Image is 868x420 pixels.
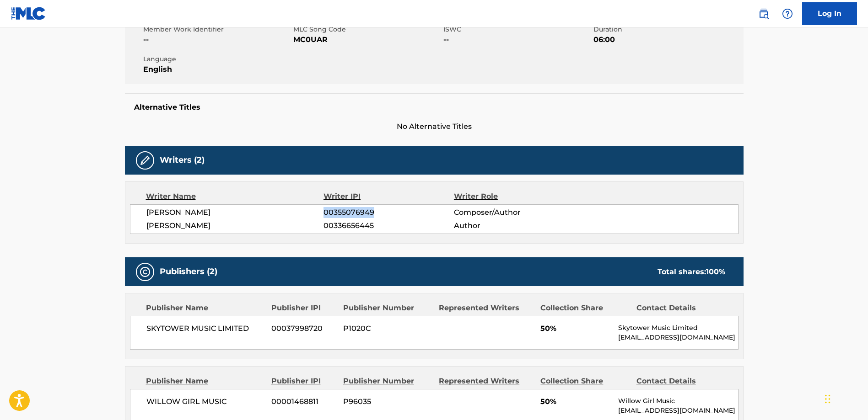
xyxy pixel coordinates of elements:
img: Publishers [140,266,151,277]
span: Duration [593,25,741,34]
span: MC0UAR [293,34,441,45]
span: WILLOW GIRL MUSIC [146,396,265,407]
span: ISWC [443,25,591,34]
iframe: Chat Widget [822,376,868,420]
div: Collection Share [540,303,629,314]
div: Publisher Number [343,303,432,314]
div: Writer Role [454,191,572,202]
div: Help [778,5,797,23]
span: English [143,64,291,75]
span: 06:00 [593,34,741,45]
a: Public Search [755,5,773,23]
p: [EMAIL_ADDRESS][DOMAIN_NAME] [618,406,738,415]
span: Language [143,54,291,64]
span: -- [143,34,291,45]
a: Log In [802,2,857,25]
span: -- [443,34,591,45]
span: Author [454,220,572,231]
img: MLC Logo [11,7,46,20]
img: search [758,8,769,19]
span: SKYTOWER MUSIC LIMITED [146,323,265,334]
span: Member Work Identifier [143,25,291,34]
div: Collection Share [540,376,629,387]
span: 100 % [706,267,725,276]
div: Contact Details [636,376,725,387]
img: help [782,8,793,19]
div: Drag [825,385,830,413]
span: 00001468811 [271,396,336,407]
div: Represented Writers [439,303,534,314]
span: [PERSON_NAME] [146,207,324,218]
span: Composer/Author [454,207,572,218]
span: 00355076949 [323,207,453,218]
h5: Publishers (2) [160,266,217,277]
span: P1020C [343,323,432,334]
span: MLC Song Code [293,25,441,34]
span: [PERSON_NAME] [146,220,324,231]
p: Willow Girl Music [618,396,738,406]
span: 00037998720 [271,323,336,334]
span: 00336656445 [323,220,453,231]
div: Represented Writers [439,376,534,387]
div: Contact Details [636,303,725,314]
div: Publisher Name [146,376,264,387]
span: P96035 [343,396,432,407]
span: No Alternative Titles [125,121,744,132]
span: 50% [540,396,611,407]
h5: Alternative Titles [134,103,734,112]
div: Publisher Number [343,376,432,387]
div: Writer Name [146,191,324,202]
span: 50% [540,323,611,334]
p: [EMAIL_ADDRESS][DOMAIN_NAME] [618,333,738,342]
div: Total shares: [658,266,725,277]
div: Publisher IPI [271,376,336,387]
h5: Writers (2) [160,155,205,165]
div: Writer IPI [323,191,454,202]
div: Publisher Name [146,303,264,314]
img: Writers [140,155,151,166]
p: Skytower Music Limited [618,323,738,333]
div: Publisher IPI [271,303,336,314]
